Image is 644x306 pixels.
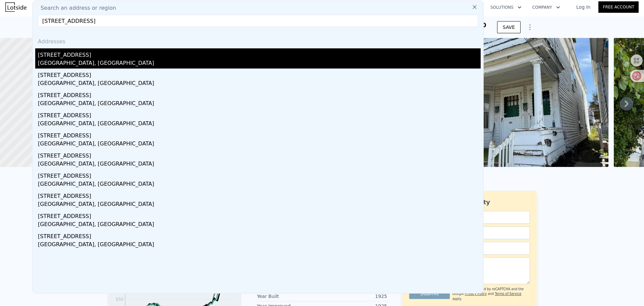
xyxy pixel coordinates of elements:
div: [GEOGRAPHIC_DATA], [GEOGRAPHIC_DATA] [38,99,481,109]
div: [GEOGRAPHIC_DATA], [GEOGRAPHIC_DATA] [38,140,481,149]
div: Year Built [257,293,322,300]
button: SAVE [497,21,521,33]
a: Terms of Service [495,292,521,296]
div: [STREET_ADDRESS] [38,69,481,79]
div: [GEOGRAPHIC_DATA], [GEOGRAPHIC_DATA] [38,220,481,230]
div: [STREET_ADDRESS] [38,210,481,220]
div: [GEOGRAPHIC_DATA], [GEOGRAPHIC_DATA] [38,160,481,169]
div: [GEOGRAPHIC_DATA], [GEOGRAPHIC_DATA] [38,200,481,210]
div: [STREET_ADDRESS] [38,109,481,120]
tspan: $50 [116,297,123,302]
button: Company [527,1,566,13]
div: [STREET_ADDRESS] [38,189,481,200]
a: Privacy Policy [465,292,487,296]
div: [GEOGRAPHIC_DATA], [GEOGRAPHIC_DATA] [38,180,481,189]
div: Addresses [35,32,481,48]
img: Sale: 169889951 Parcel: 82774171 [461,38,609,167]
div: [STREET_ADDRESS] [38,169,481,180]
div: [STREET_ADDRESS] [38,149,481,160]
div: [GEOGRAPHIC_DATA], [GEOGRAPHIC_DATA] [38,79,481,89]
button: Submit [409,288,450,299]
div: [STREET_ADDRESS] [38,129,481,140]
img: Lotside [5,2,26,12]
div: This site is protected by reCAPTCHA and the Google and apply. [452,287,530,301]
a: Free Account [598,1,639,13]
div: [STREET_ADDRESS] [38,89,481,99]
button: Solutions [485,1,527,13]
a: Log In [568,4,598,10]
input: Enter an address, city, region, neighborhood or zip code [38,15,478,27]
div: [GEOGRAPHIC_DATA], [GEOGRAPHIC_DATA] [38,241,481,250]
div: [GEOGRAPHIC_DATA], [GEOGRAPHIC_DATA] [38,120,481,129]
div: [STREET_ADDRESS] [38,48,481,59]
span: Search an address or region [35,4,116,12]
div: [GEOGRAPHIC_DATA], [GEOGRAPHIC_DATA] [38,59,481,69]
div: 1925 [322,293,387,300]
div: [STREET_ADDRESS] [38,230,481,241]
button: Show Options [523,20,537,34]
